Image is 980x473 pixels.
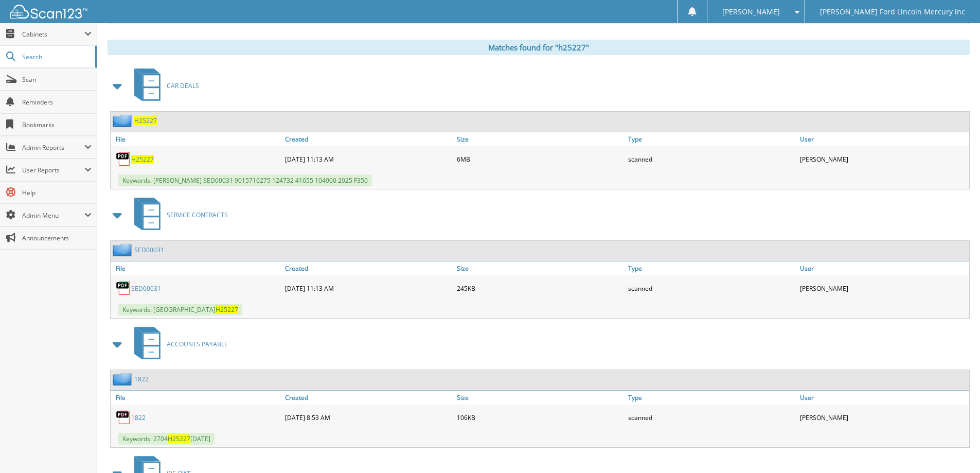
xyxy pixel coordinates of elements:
[454,278,626,299] div: 245KB
[167,211,228,219] span: SERVICE CONTRACTS
[454,261,626,275] a: Size
[454,407,626,428] div: 106KB
[22,234,92,242] span: Announcements
[797,149,969,169] div: [PERSON_NAME]
[168,434,190,443] span: H25227
[22,52,90,61] span: Search
[454,132,626,146] a: Size
[282,407,454,428] div: [DATE] 8:53 AM
[128,324,228,364] a: ACCOUNTS PAYABLE
[113,373,134,386] img: folder2.png
[797,391,969,405] a: User
[626,149,797,169] div: scanned
[22,30,84,39] span: Cabinets
[167,340,228,348] span: ACCOUNTS PAYABLE
[131,413,146,422] a: 1822
[282,278,454,299] div: [DATE] 11:13 AM
[454,149,626,169] div: 6MB
[118,433,215,445] span: Keywords: 2704 [DATE]
[128,65,199,106] a: CAR DEALS
[216,305,238,314] span: H25227
[282,391,454,405] a: Created
[10,5,87,19] img: scan123-logo-white.svg
[626,278,797,299] div: scanned
[282,149,454,169] div: [DATE] 11:13 AM
[22,120,92,129] span: Bookmarks
[111,261,282,275] a: File
[797,132,969,146] a: User
[116,151,131,167] img: PDF.png
[113,243,134,256] img: folder2.png
[626,132,797,146] a: Type
[722,9,780,15] span: [PERSON_NAME]
[282,132,454,146] a: Created
[22,188,92,197] span: Help
[134,375,149,383] a: 1822
[929,424,980,473] iframe: Chat Widget
[131,155,154,164] a: H25227
[797,261,969,275] a: User
[22,166,84,174] span: User Reports
[22,211,84,220] span: Admin Menu
[797,407,969,428] div: [PERSON_NAME]
[116,281,131,296] img: PDF.png
[113,114,134,127] img: folder2.png
[626,261,797,275] a: Type
[134,246,164,254] a: SED00031
[22,75,92,84] span: Scan
[111,391,282,405] a: File
[111,132,282,146] a: File
[128,195,228,235] a: SERVICE CONTRACTS
[108,40,970,55] div: Matches found for "h25227"
[167,81,199,90] span: CAR DEALS
[134,116,157,125] a: H25227
[22,143,84,152] span: Admin Reports
[797,278,969,299] div: [PERSON_NAME]
[626,407,797,428] div: scanned
[22,98,92,107] span: Reminders
[118,304,242,316] span: Keywords: [GEOGRAPHIC_DATA]
[626,391,797,405] a: Type
[118,174,372,186] span: Keywords: [PERSON_NAME] SED00031 9015716275 124732 41655 104900 2025 F350
[454,391,626,405] a: Size
[820,9,965,15] span: [PERSON_NAME] Ford Lincoln Mercury inc
[116,410,131,425] img: PDF.png
[282,261,454,275] a: Created
[131,284,161,293] a: SED00031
